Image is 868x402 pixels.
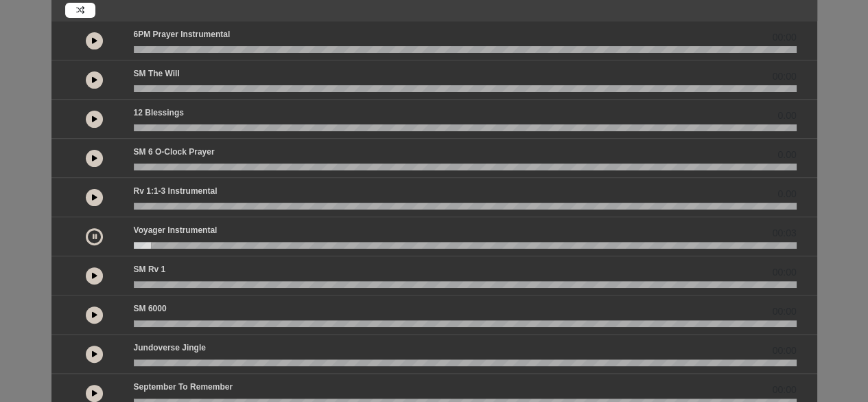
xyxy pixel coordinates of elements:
p: Rv 1:1-3 Instrumental [134,185,218,197]
p: SM Rv 1 [134,263,166,276]
span: 00:00 [772,304,796,319]
p: Jundoverse Jingle [134,342,206,354]
p: SM 6000 [134,302,167,315]
p: 12 Blessings [134,107,184,119]
span: 00:00 [772,30,796,45]
span: 0.00 [777,109,796,123]
span: 0.00 [777,187,796,201]
p: September to Remember [134,381,233,393]
p: SM 6 o-clock prayer [134,146,215,158]
p: 6PM Prayer Instrumental [134,28,231,41]
span: 00:00 [772,69,796,84]
p: SM The Will [134,67,180,80]
span: 00:00 [772,383,796,397]
span: 00:00 [772,344,796,358]
span: 0.00 [777,148,796,162]
p: Voyager Instrumental [134,224,218,236]
span: 00:00 [772,265,796,280]
span: 00:03 [772,226,796,241]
